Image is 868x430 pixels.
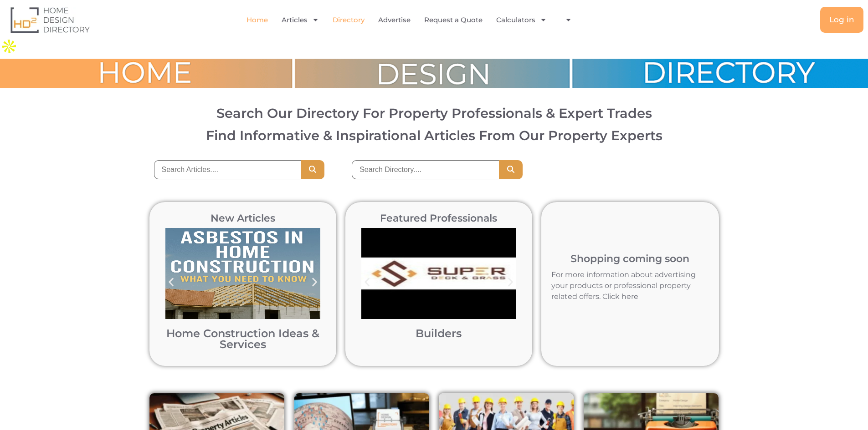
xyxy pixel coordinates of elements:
span: Log in [829,16,854,24]
a: Directory [333,10,365,30]
h2: Search Our Directory For Property Professionals & Expert Trades [18,106,851,120]
a: Builders [416,327,462,340]
a: Home [247,10,268,30]
h2: New Articles [161,213,325,223]
div: Previous slide [357,272,377,293]
a: Calculators [496,10,547,30]
h3: Find Informative & Inspirational Articles From Our Property Experts [18,129,851,142]
nav: Menu [176,10,649,30]
button: Search [499,160,523,179]
div: 2 / 12 [161,223,325,354]
a: Advertise [378,10,411,30]
div: 2 / 12 [357,223,521,354]
a: Request a Quote [424,10,483,30]
input: Search Directory.... [352,160,499,179]
input: Search Articles.... [154,160,301,179]
div: Next slide [500,272,521,293]
h2: Featured Professionals [357,213,521,223]
div: Next slide [304,272,325,293]
button: Search [301,160,324,179]
a: Articles [282,10,319,30]
a: Home Construction Ideas & Services [166,327,319,351]
a: Log in [820,7,863,33]
div: Previous slide [161,272,181,293]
